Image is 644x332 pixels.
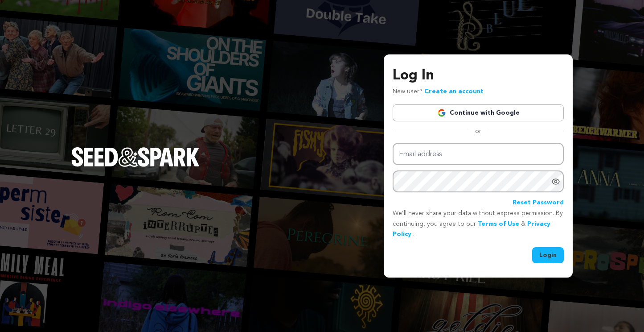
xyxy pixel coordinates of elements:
a: Reset Password [513,198,564,208]
a: Continue with Google [393,104,564,121]
a: Create an account [424,88,484,95]
a: Terms of Use [478,221,519,227]
img: Seed&Spark Logo [71,147,200,167]
h3: Log In [393,65,564,87]
a: Seed&Spark Homepage [71,147,200,185]
a: Show password as plain text. Warning: this will display your password on the screen. [551,177,560,186]
span: or [470,127,487,136]
input: Email address [393,143,564,166]
img: Google logo [437,108,446,117]
p: New user? [393,87,484,97]
button: Login [532,247,564,263]
p: We’ll never share your data without express permission. By continuing, you agree to our & . [393,208,564,240]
